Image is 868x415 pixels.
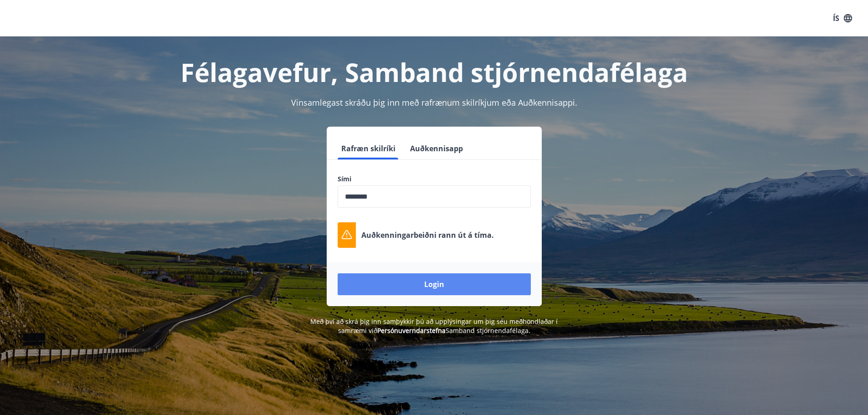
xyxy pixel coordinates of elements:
button: Rafræn skilríki [338,138,399,159]
a: Persónuverndarstefna [377,326,446,335]
p: Auðkenningarbeiðni rann út á tíma. [361,230,494,240]
button: ÍS [828,10,857,26]
button: Auðkennisapp [406,138,467,159]
label: Sími [338,174,531,184]
span: Með því að skrá þig inn samþykkir þú að upplýsingar um þig séu meðhöndlaðar í samræmi við Samband... [310,317,558,335]
span: Vinsamlegast skráðu þig inn með rafrænum skilríkjum eða Auðkennisappi. [291,97,577,108]
button: Login [338,273,531,295]
h1: Félagavefur, Samband stjórnendafélaga [117,55,751,89]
